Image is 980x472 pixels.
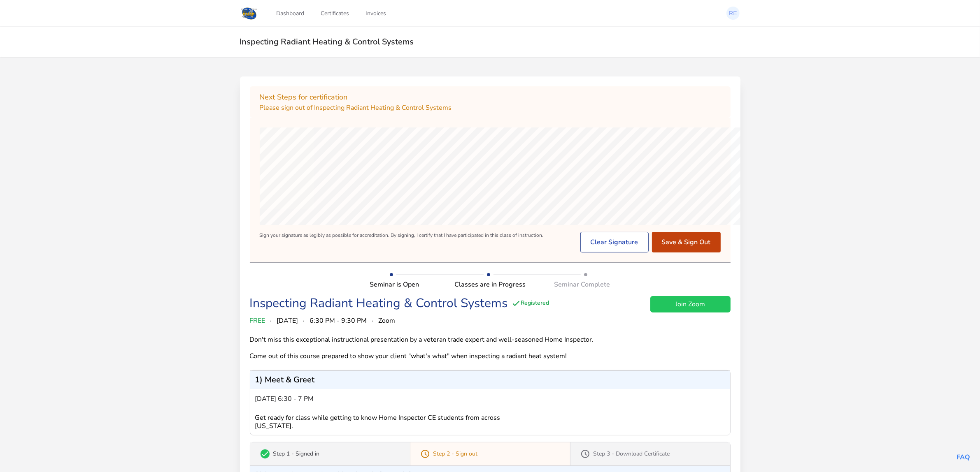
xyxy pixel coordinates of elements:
button: Save & Sign Out [652,232,721,252]
span: · [270,316,272,326]
span: · [372,316,374,326]
img: Rudolph Edwards [726,7,740,20]
div: Registered [511,298,549,308]
span: 6:30 PM - 9:30 PM [310,316,367,326]
a: FAQ [957,453,970,462]
div: Don't miss this exceptional instructional presentation by a veteran trade expert and well-seasone... [250,335,610,360]
span: [DATE] 6:30 - 7 pm [255,394,314,404]
div: Seminar is Open [370,280,450,289]
p: Please sign out of Inspecting Radiant Heating & Control Systems [260,103,721,113]
div: Sign your signature as legibly as possible for accreditation. By signing, I certify that I have p... [260,232,544,252]
a: Join Zoom [650,296,731,312]
div: Seminar Complete [530,280,610,289]
p: Step 1 - Signed in [273,450,320,458]
span: · [303,316,305,326]
a: Step 3 - Download Certificate [570,442,730,465]
p: Step 2 - Sign out [433,450,478,458]
p: 1) Meet & Greet [255,376,315,384]
h2: Inspecting Radiant Heating & Control Systems [240,37,740,47]
span: [DATE] [277,316,298,326]
div: Classes are in Progress [450,280,530,289]
h2: Next Steps for certification [260,91,721,103]
span: Zoom [379,316,396,326]
div: Get ready for class while getting to know Home Inspector CE students from across [US_STATE]. [255,414,529,430]
div: Inspecting Radiant Heating & Control Systems [250,296,508,311]
span: FREE [250,316,265,326]
img: Logo [240,6,258,21]
button: Clear Signature [580,232,649,252]
p: Step 3 - Download Certificate [594,450,670,458]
